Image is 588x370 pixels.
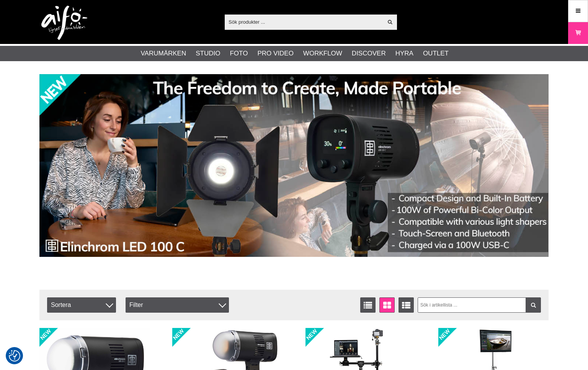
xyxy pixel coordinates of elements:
[423,49,449,58] a: Outlet
[225,16,383,28] input: Sök produkter ...
[196,49,220,58] a: Studio
[39,74,549,257] img: Annons:002 banner-elin-led100c11390x.jpg
[395,49,413,58] a: Hyra
[230,49,248,58] a: Foto
[41,6,87,40] img: logo.png
[141,49,186,58] a: Varumärken
[126,297,229,313] div: Filter
[526,297,541,313] a: Filtrera
[360,297,376,313] a: Listvisning
[257,49,293,58] a: Pro Video
[379,297,395,313] a: Fönstervisning
[303,49,342,58] a: Workflow
[9,350,20,362] img: Revisit consent button
[399,297,414,313] a: Utökad listvisning
[9,349,20,363] button: Samtyckesinställningar
[418,297,541,313] input: Sök i artikellista ...
[352,49,386,58] a: Discover
[47,297,116,313] span: Sortera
